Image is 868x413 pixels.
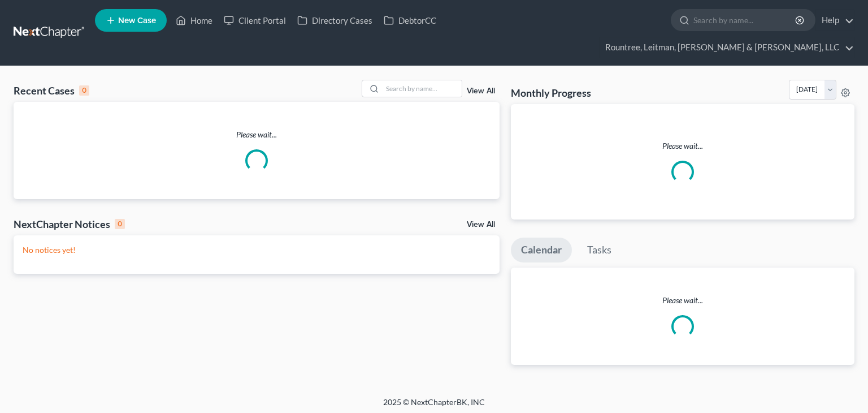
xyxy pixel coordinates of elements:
[292,10,378,31] a: Directory Cases
[520,140,845,152] p: Please wait...
[115,219,125,229] div: 0
[14,84,89,97] div: Recent Cases
[23,244,491,256] p: No notices yet!
[383,80,462,97] input: Search by name...
[693,10,797,31] input: Search by name...
[170,10,218,31] a: Home
[218,10,292,31] a: Client Portal
[14,217,125,231] div: NextChapter Notices
[14,129,500,140] p: Please wait...
[79,85,89,96] div: 0
[118,16,156,25] span: New Case
[577,238,622,263] a: Tasks
[511,238,572,263] a: Calendar
[378,10,442,31] a: DebtorCC
[816,10,854,31] a: Help
[511,86,591,100] h3: Monthly Progress
[467,87,495,95] a: View All
[467,221,495,229] a: View All
[511,295,854,306] p: Please wait...
[600,37,854,58] a: Rountree, Leitman, [PERSON_NAME] & [PERSON_NAME], LLC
